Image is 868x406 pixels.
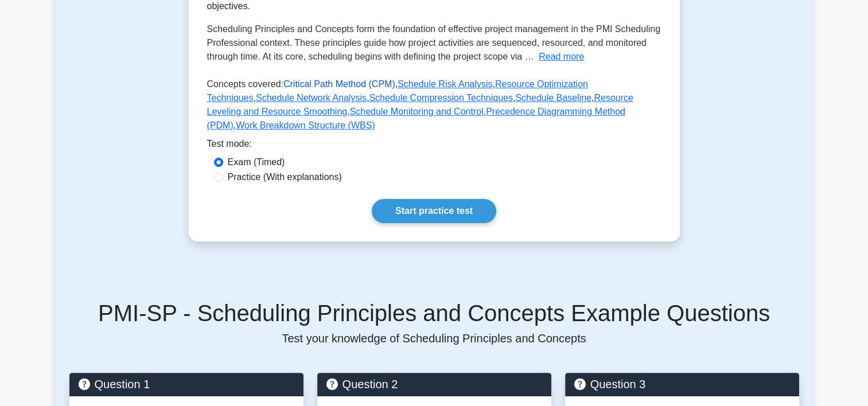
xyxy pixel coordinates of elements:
a: Schedule Baseline [515,93,591,103]
label: Practice (With explanations) [228,170,342,184]
h5: PMI-SP - Scheduling Principles and Concepts Example Questions [69,299,799,327]
a: Work Breakdown Structure (WBS) [236,120,375,130]
p: Test your knowledge of Scheduling Principles and Concepts [69,331,799,345]
h5: Question 1 [79,377,294,391]
h5: Question 2 [326,377,542,391]
a: Critical Path Method (CPM) [283,79,395,89]
a: Schedule Network Analysis [256,93,367,103]
button: Read more [539,50,584,64]
span: Scheduling Principles and Concepts form the foundation of effective project management in the PMI... [207,24,660,61]
a: Schedule Monitoring and Control [350,107,484,116]
h5: Question 3 [574,377,790,391]
p: Concepts covered: , , , , , , , , , [207,77,661,137]
div: Test mode: [207,137,661,155]
label: Exam (Timed) [228,155,285,169]
a: Schedule Compression Techniques [369,93,513,103]
a: Schedule Risk Analysis [398,79,492,89]
a: Start practice test [372,199,496,223]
